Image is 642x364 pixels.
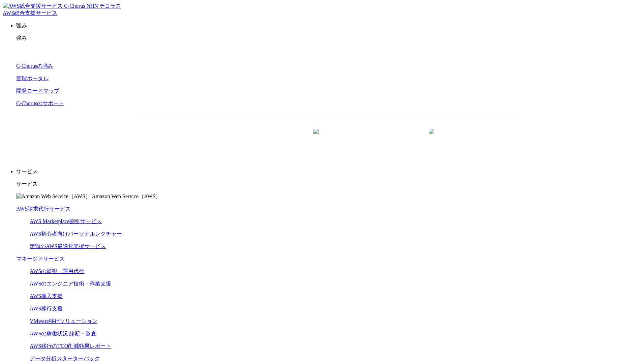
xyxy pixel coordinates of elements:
img: AWS総合支援サービス C-Chorus [3,3,85,10]
a: AWS初心者向けパーソナルレクチャー [30,231,122,237]
a: まずは相談する [331,129,440,146]
a: VMware移行ソリューション [30,318,97,324]
p: サービス [16,168,639,175]
a: C-Chorusの強み [16,63,53,69]
a: C-Chorusのサポート [16,100,64,106]
a: AWSの監視・運用代行 [30,268,84,274]
p: サービス [16,181,639,188]
span: Amazon Web Service（AWS） [92,193,161,199]
img: Amazon Web Service（AWS） [16,193,91,200]
a: AWS請求代行サービス [16,206,71,212]
a: AWS Marketplace割引サービス [30,218,102,224]
a: AWS移行支援 [30,306,63,311]
a: AWS移行のTCO削減効果レポート [30,343,111,349]
a: 開発ロードマップ [16,88,59,94]
a: AWSの稼働状況 診断・監査 [30,331,96,336]
a: AWSのエンジニア技術・作業支援 [30,281,111,286]
p: 強み [16,22,639,29]
a: 資料を請求する [216,129,325,146]
a: AWS導入支援 [30,293,63,299]
a: 管理ポータル [16,75,49,81]
img: 矢印 [429,129,434,146]
a: AWS総合支援サービス C-Chorus NHN テコラスAWS総合支援サービス [3,3,121,16]
a: データ分析スターターパック [30,356,100,361]
a: 定額のAWS最適化支援サービス [30,243,106,249]
p: 強み [16,35,639,42]
a: マネージドサービス [16,256,65,262]
img: 矢印 [313,129,319,146]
